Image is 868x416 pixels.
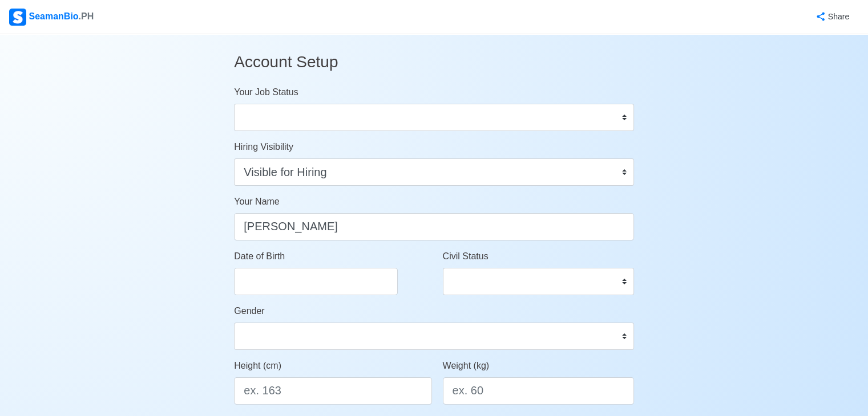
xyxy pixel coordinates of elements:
span: Hiring Visibility [234,142,293,152]
span: .PH [79,11,94,21]
input: ex. 60 [443,377,634,405]
span: Height (cm) [234,361,281,370]
span: Weight (kg) [443,361,490,370]
input: Type your name [234,213,634,240]
img: Logo [9,9,26,26]
input: ex. 163 [234,377,431,405]
button: Share [804,6,859,28]
h3: Account Setup [234,43,634,81]
span: Your Name [234,197,279,206]
label: Your Job Status [234,85,298,99]
label: Civil Status [443,250,488,263]
label: Gender [234,304,264,318]
div: SeamanBio [9,9,94,26]
label: Date of Birth [234,250,285,263]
